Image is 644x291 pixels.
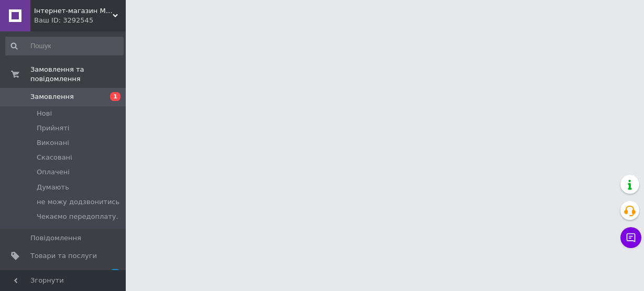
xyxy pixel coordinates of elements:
[5,37,124,55] input: Пошук
[30,269,108,278] span: [DEMOGRAPHIC_DATA]
[37,183,69,192] span: Думають
[110,92,121,101] span: 1
[37,212,118,221] span: Чекаємо передоплату.
[37,167,70,177] span: Оплачені
[30,251,97,261] span: Товари та послуги
[620,227,641,248] button: Чат з покупцем
[34,16,126,25] div: Ваш ID: 3292545
[37,197,119,207] span: не можу додзвонитись
[110,269,121,278] span: 2
[37,109,52,118] span: Нові
[37,124,69,133] span: Прийняті
[34,6,113,16] span: Інтернет-магазин MebliSi
[30,65,126,84] span: Замовлення та повідомлення
[37,153,72,162] span: Скасовані
[30,233,81,243] span: Повідомлення
[37,138,69,148] span: Виконані
[30,92,74,102] span: Замовлення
